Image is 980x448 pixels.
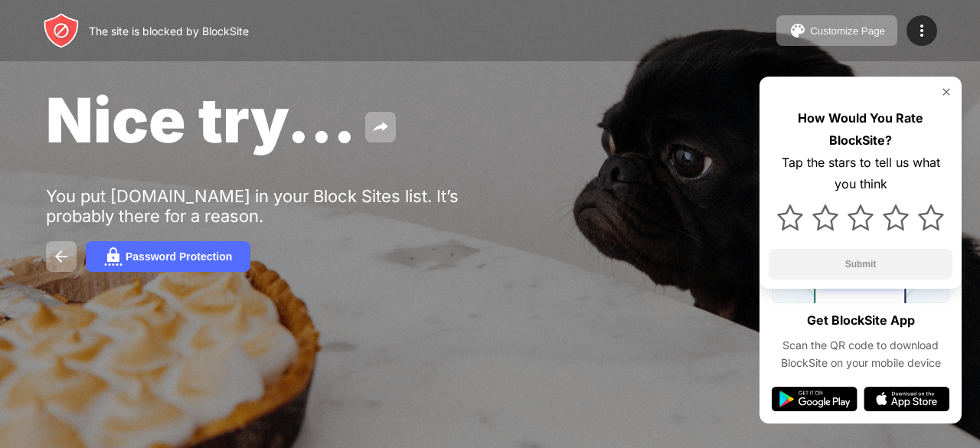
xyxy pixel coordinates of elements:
div: The site is blocked by BlockSite [89,25,249,38]
img: star.svg [883,204,909,231]
img: back.svg [52,247,70,266]
span: Nice try... [46,83,356,157]
div: Tap the stars to tell us what you think [769,152,952,196]
img: star.svg [848,204,874,231]
img: menu-icon.svg [913,21,931,40]
img: app-store.svg [864,387,949,411]
div: Customize Page [810,25,885,37]
button: Submit [769,249,952,280]
img: google-play.svg [772,387,857,411]
div: How Would You Rate BlockSite? [769,107,952,152]
img: pallet.svg [789,21,807,40]
img: password.svg [104,247,122,266]
div: You put [DOMAIN_NAME] in your Block Sites list. It’s probably there for a reason. [46,186,519,226]
div: Password Protection [126,250,232,263]
img: share.svg [371,118,390,136]
button: Customize Page [776,15,897,46]
button: Password Protection [86,241,250,272]
img: star.svg [812,204,838,231]
img: rate-us-close.svg [940,86,952,98]
img: star.svg [777,204,803,231]
img: header-logo.svg [43,12,80,49]
img: star.svg [918,204,944,231]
